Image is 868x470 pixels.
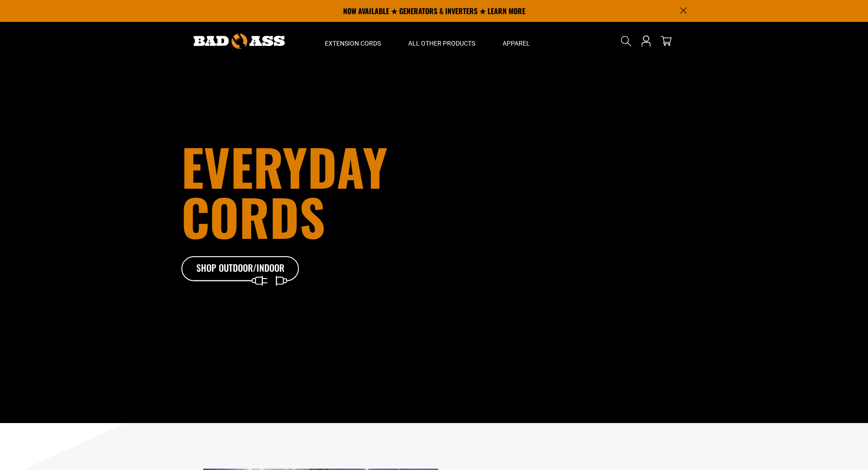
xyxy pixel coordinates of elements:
summary: Extension Cords [311,22,395,60]
a: Shop Outdoor/Indoor [181,256,300,282]
img: Bad Ass Extension Cords [194,34,285,49]
summary: All Other Products [395,22,489,60]
summary: Apparel [489,22,544,60]
span: Apparel [503,39,530,47]
summary: Search [619,34,633,48]
span: Extension Cords [325,39,381,47]
span: All Other Products [408,39,475,47]
h1: Everyday cords [181,141,485,242]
